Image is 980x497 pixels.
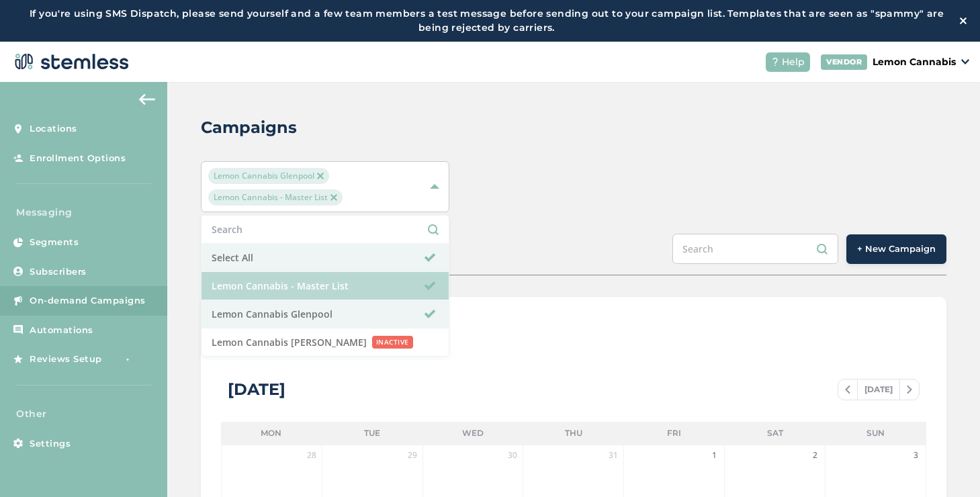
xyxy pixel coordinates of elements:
[330,194,337,201] img: icon-close-accent-8a337256.svg
[907,386,912,394] img: icon-chevron-right-bae969c5.svg
[607,449,620,462] span: 31
[11,48,129,75] img: logo-dark-0685b13c.svg
[30,324,93,337] span: Automations
[322,422,422,445] li: Tue
[208,168,329,184] span: Lemon Cannabis Glenpool
[202,244,449,272] li: Select All
[873,55,956,69] p: Lemon Cannabis
[228,377,285,402] div: [DATE]
[30,265,87,279] span: Subscribers
[624,422,725,445] li: Fri
[212,335,367,349] span: Lemon Cannabis Jenks
[30,353,102,366] span: Reviews Setup
[221,422,322,445] li: Mon
[821,54,867,70] div: VENDOR
[30,236,79,249] span: Segments
[826,422,926,445] li: Sun
[30,122,77,136] span: Locations
[30,294,146,308] span: On-demand Campaigns
[372,336,413,349] small: INACTIVE
[406,449,419,462] span: 29
[30,152,126,165] span: Enrollment Options
[422,422,523,445] li: Wed
[112,346,139,373] img: glitter-stars-b7820f95.gif
[961,59,969,64] img: icon_down-arrow-small-66adaf34.svg
[960,17,967,24] img: icon-close-white-1ed751a3.svg
[672,234,838,264] input: Search
[202,300,449,328] li: Lemon Cannabis Glenpool
[857,242,936,256] span: + New Campaign
[30,437,71,451] span: Settings
[139,94,155,105] img: icon-arrow-back-accent-c549486e.svg
[317,173,324,179] img: icon-close-accent-8a337256.svg
[305,449,318,462] span: 28
[909,449,922,462] span: 3
[846,234,946,264] button: + New Campaign
[523,422,624,445] li: Thu
[212,222,439,236] input: Search
[201,116,297,140] h2: Campaigns
[725,422,826,445] li: Sat
[202,272,449,300] li: Lemon Cannabis - Master List
[845,386,850,394] img: icon-chevron-left-b8c47ebb.svg
[208,189,343,206] span: Lemon Cannabis - Master List
[857,379,900,400] span: [DATE]
[13,7,960,35] label: If you're using SMS Dispatch, please send yourself and a few team members a test message before s...
[782,55,805,69] span: Help
[808,449,821,462] span: 2
[506,449,519,462] span: 30
[707,449,721,462] span: 1
[771,58,779,66] img: icon-help-white-03924b79.svg
[913,433,980,497] iframe: Chat Widget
